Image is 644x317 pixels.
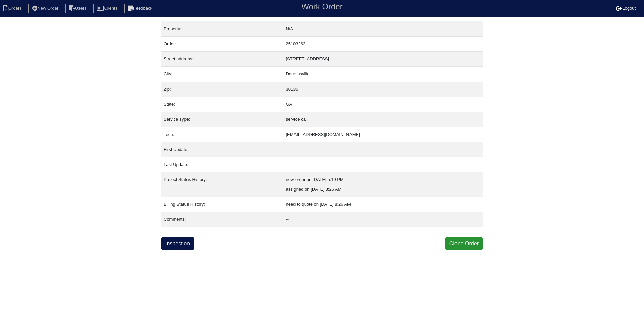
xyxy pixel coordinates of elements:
td: service call [283,112,483,127]
td: Street address: [161,52,283,67]
a: Users [65,6,92,11]
td: Last Update: [161,157,283,172]
td: Comments: [161,212,283,227]
li: Clients [93,4,123,13]
div: new order on [DATE] 5:19 PM [286,175,480,184]
div: assigned on [DATE] 8:26 AM [286,184,480,194]
td: Billing Status History: [161,197,283,212]
td: 25103263 [283,37,483,52]
a: Logout [616,6,636,11]
td: Zip: [161,82,283,97]
a: New Order [28,6,64,11]
td: Douglasville [283,67,483,82]
td: Order: [161,37,283,52]
td: [STREET_ADDRESS] [283,52,483,67]
td: GA [283,97,483,112]
td: City: [161,67,283,82]
td: State: [161,97,283,112]
button: Clone Order [445,237,483,250]
td: First Update: [161,142,283,157]
a: Inspection [161,237,194,250]
a: Clients [93,6,123,11]
li: New Order [28,4,64,13]
td: Tech: [161,127,283,142]
td: [EMAIL_ADDRESS][DOMAIN_NAME] [283,127,483,142]
td: Service Type: [161,112,283,127]
td: 30135 [283,82,483,97]
td: -- [283,212,483,227]
div: need to quote on [DATE] 8:26 AM [286,200,480,209]
td: -- [283,142,483,157]
td: -- [283,157,483,172]
td: Property: [161,21,283,37]
td: Project Status History: [161,172,283,197]
li: Feedback [124,4,158,13]
li: Users [65,4,92,13]
td: N/A [283,21,483,37]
